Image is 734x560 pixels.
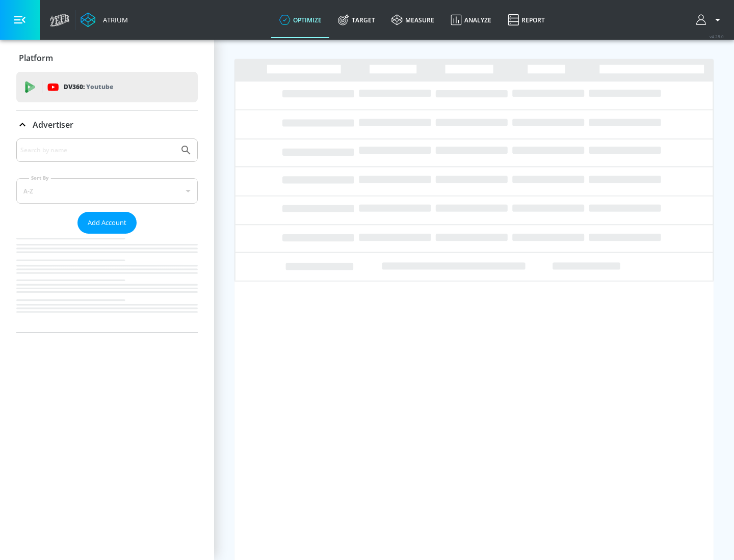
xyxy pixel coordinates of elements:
div: DV360: Youtube [16,72,198,102]
span: Add Account [88,217,126,229]
a: Report [500,2,553,38]
p: Platform [19,52,53,64]
a: Atrium [81,12,128,27]
div: Advertiser [16,138,198,332]
button: Add Account [77,212,137,234]
div: A-Z [16,178,198,204]
input: Search by name [20,144,175,157]
span: v 4.28.0 [710,34,724,39]
a: optimize [271,2,330,38]
p: DV360: [64,81,113,93]
a: measure [383,2,442,38]
nav: list of Advertiser [16,234,198,332]
div: Advertiser [16,110,198,139]
label: Sort By [29,175,51,181]
p: Youtube [86,81,113,92]
div: Platform [16,44,198,72]
a: Target [330,2,383,38]
div: Atrium [99,15,128,24]
p: Advertiser [33,119,73,130]
a: Analyze [442,2,500,38]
